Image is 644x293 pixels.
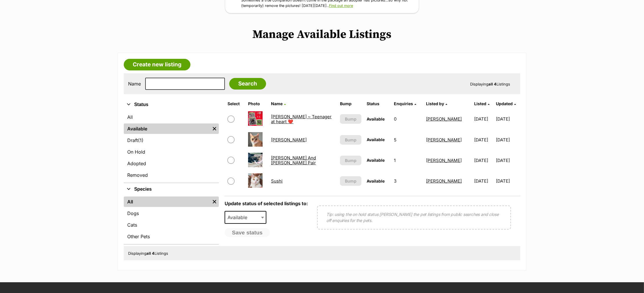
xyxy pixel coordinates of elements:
a: Remove filter [210,196,219,207]
label: Name [128,81,141,86]
button: Status [124,101,219,108]
th: Select [225,99,245,108]
a: Draft [124,135,219,145]
a: [PERSON_NAME] [426,116,462,122]
a: Other Pets [124,231,219,242]
a: Listed by [426,101,447,106]
button: Bump [340,114,361,124]
td: 5 [392,130,423,150]
th: Status [364,99,391,108]
strong: all 4 [146,251,154,256]
span: Available [367,137,385,142]
a: Sushi [271,178,283,184]
a: Remove filter [210,123,219,134]
span: Listed by [426,101,444,106]
td: 3 [392,171,423,191]
span: Listed [474,101,486,106]
a: Updated [496,101,516,106]
a: [PERSON_NAME] [426,158,462,163]
td: [DATE] [472,130,495,150]
a: Adopted [124,158,219,169]
a: Enquiries [394,101,416,106]
td: [DATE] [496,171,520,191]
span: Displaying Listings [128,251,168,256]
span: Bump [345,116,356,122]
td: [DATE] [496,109,520,129]
a: [PERSON_NAME] [426,137,462,143]
td: [DATE] [472,150,495,170]
button: Save status [225,228,270,237]
span: Available [225,211,266,224]
td: [DATE] [496,130,520,150]
td: [DATE] [472,109,495,129]
a: [PERSON_NAME] ~ Teenager at heart ❤️ [271,114,332,124]
a: Create new listing [124,59,190,70]
span: Available [225,213,253,221]
span: Updated [496,101,513,106]
span: Name [271,101,283,106]
a: Cats [124,220,219,230]
a: [PERSON_NAME] And [PERSON_NAME] Pair [271,155,316,165]
span: Bump [345,178,356,184]
button: Species [124,185,219,193]
p: Tip: using the on hold status [PERSON_NAME] the pet listings from public searches and close off e... [326,211,502,223]
a: All [124,112,219,122]
a: [PERSON_NAME] [271,137,307,143]
a: All [124,196,210,207]
span: Available [367,179,385,183]
strong: all 4 [488,82,496,86]
a: Name [271,101,286,106]
div: Status [124,111,219,183]
button: Bump [340,176,361,186]
td: [DATE] [472,171,495,191]
button: Bump [340,156,361,165]
a: On Hold [124,147,219,157]
th: Bump [338,99,364,108]
span: Bump [345,157,356,163]
span: Available [367,117,385,121]
span: Available [367,158,385,163]
a: Removed [124,170,219,180]
button: Bump [340,135,361,145]
span: translation missing: en.admin.listings.index.attributes.enquiries [394,101,413,106]
a: [PERSON_NAME] [426,178,462,184]
label: Update status of selected listings to: [225,201,308,206]
td: 1 [392,150,423,170]
th: Photo [246,99,268,108]
td: 0 [392,109,423,129]
input: Search [229,78,266,90]
a: Find out more [329,3,353,8]
a: Available [124,123,210,134]
div: Species [124,195,219,244]
a: Dogs [124,208,219,219]
td: [DATE] [496,150,520,170]
span: (1) [138,137,143,144]
span: Displaying Listings [470,82,510,86]
span: Bump [345,137,356,143]
a: Listed [474,101,490,106]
